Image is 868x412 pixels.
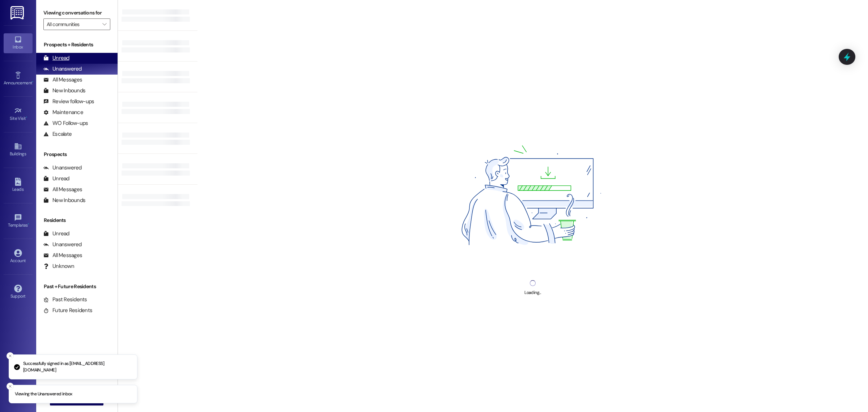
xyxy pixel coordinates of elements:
[36,41,118,49] div: Prospects + Residents
[43,109,83,116] div: Maintenance
[28,222,29,227] span: •
[43,7,110,18] label: Viewing conversations for
[43,87,85,94] div: New Inbounds
[36,283,118,290] div: Past + Future Residents
[43,252,82,259] div: All Messages
[43,307,92,314] div: Future Residents
[43,164,82,172] div: Unanswered
[43,230,69,237] div: Unread
[36,216,118,224] div: Residents
[26,115,27,120] span: •
[7,352,14,360] button: Close toast
[10,6,25,20] img: ResiDesk Logo
[4,211,33,231] a: Templates •
[43,175,69,182] div: Unread
[43,241,82,248] div: Unanswered
[47,18,99,30] input: All communities
[524,289,541,297] div: Loading...
[43,197,85,204] div: New Inbounds
[4,105,33,124] a: Site Visit •
[43,65,82,73] div: Unanswered
[43,76,82,84] div: All Messages
[43,262,74,270] div: Unknown
[4,282,33,302] a: Support
[36,151,118,158] div: Prospects
[43,54,69,62] div: Unread
[23,361,131,373] p: Successfully signed in as [EMAIL_ADDRESS][DOMAIN_NAME]
[43,98,94,105] div: Review follow-ups
[43,186,82,193] div: All Messages
[32,79,33,84] span: •
[43,296,87,303] div: Past Residents
[7,383,14,390] button: Close toast
[43,119,88,127] div: WO Follow-ups
[43,130,72,138] div: Escalate
[4,247,33,266] a: Account
[4,33,33,53] a: Inbox
[102,21,106,27] i: 
[4,176,33,195] a: Leads
[15,391,72,398] p: Viewing the Unanswered inbox
[4,140,33,160] a: Buildings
